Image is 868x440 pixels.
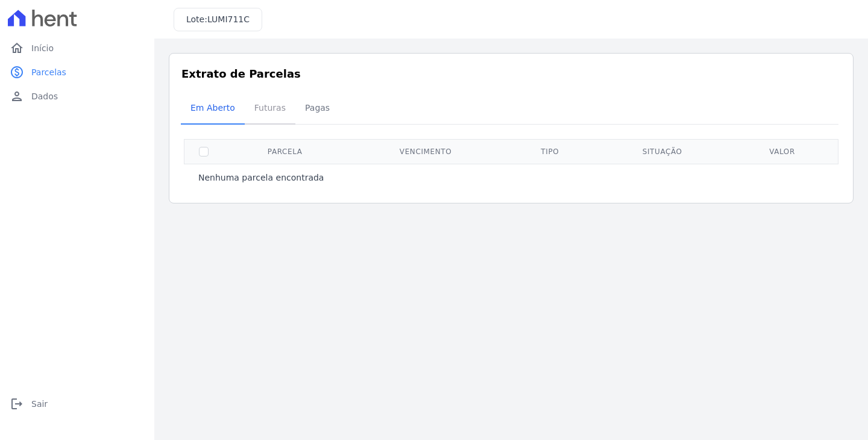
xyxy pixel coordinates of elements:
i: logout [10,397,24,411]
a: Em Aberto [181,93,245,125]
span: LUMI711C [207,14,250,24]
th: Vencimento [347,139,504,164]
a: personDados [5,84,149,108]
span: Futuras [247,96,293,120]
a: Futuras [245,93,295,125]
span: Pagas [298,96,337,120]
th: Valor [729,139,835,164]
h3: Lote: [186,13,250,26]
h3: Extrato de Parcelas [181,66,841,82]
span: Início [31,42,54,54]
th: Situação [596,139,729,164]
i: paid [10,65,24,79]
a: paidParcelas [5,60,149,84]
th: Tipo [505,139,596,164]
i: person [10,89,24,104]
a: logoutSair [5,392,149,416]
th: Parcela [223,139,347,164]
span: Sair [31,398,48,410]
a: homeInício [5,36,149,60]
span: Parcelas [31,66,66,78]
a: Pagas [295,93,339,125]
p: Nenhuma parcela encontrada [198,172,324,184]
span: Dados [31,90,58,102]
i: home [10,41,24,55]
span: Em Aberto [183,96,242,120]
